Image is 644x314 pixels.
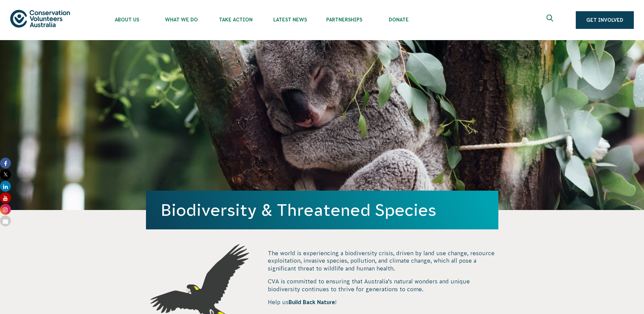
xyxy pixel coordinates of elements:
[268,298,498,306] p: Help us !
[268,278,498,293] p: CVA is committed to ensuring that Australia’s natural wonders and unique biodiversity continues t...
[547,15,555,25] span: Expand search box
[263,17,317,22] span: Latest News
[576,11,634,29] a: Get Involved
[289,299,335,305] strong: Build Back Nature
[161,201,483,219] h1: Biodiversity & Threatened Species
[208,17,263,22] span: Take Action
[10,10,70,27] img: logo.svg
[317,17,371,22] span: Partnerships
[100,17,154,22] span: About Us
[371,17,426,22] span: Donate
[154,17,208,22] span: What We Do
[542,12,559,28] button: Expand search box Close search box
[268,249,498,272] p: The world is experiencing a biodiversity crisis, driven by land use change, resource exploitation...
